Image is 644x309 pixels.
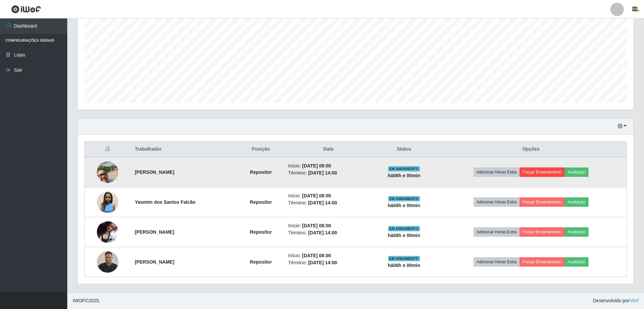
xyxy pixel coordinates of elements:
strong: Repositor [250,169,272,175]
span: © 2025 . [73,297,100,304]
span: Desenvolvido por [593,297,639,304]
button: Adicionar Horas Extra [473,257,520,267]
span: EM ANDAMENTO [388,226,420,231]
button: Forçar Encerramento [520,167,565,177]
strong: Repositor [250,199,272,205]
strong: [PERSON_NAME] [135,259,174,265]
li: Início: [288,252,369,259]
a: iWof [629,298,639,303]
strong: há 06 h e 00 min [388,173,420,178]
time: [DATE] 14:00 [308,230,337,235]
strong: Repositor [250,229,272,235]
time: [DATE] 14:00 [308,200,337,205]
time: [DATE] 08:00 [302,193,331,198]
span: EM ANDAMENTO [388,196,420,201]
button: Avaliação [565,257,589,267]
button: Forçar Encerramento [520,227,565,237]
strong: Repositor [250,259,272,265]
th: Status [373,142,435,157]
time: [DATE] 08:00 [302,253,331,258]
time: [DATE] 08:00 [302,223,331,228]
strong: há 06 h e 00 min [388,233,420,238]
strong: Yasmim dos Santos Falcão [135,199,196,205]
button: Adicionar Horas Extra [473,167,520,177]
li: Término: [288,229,369,236]
img: 1751205248263.jpeg [97,191,118,213]
th: Trabalhador [131,142,237,157]
li: Término: [288,169,369,177]
button: Forçar Encerramento [520,257,565,267]
li: Início: [288,162,369,169]
th: Opções [435,142,627,157]
img: 1757352039197.jpeg [97,221,118,243]
img: 1744982443257.jpeg [97,153,118,191]
button: Avaliação [565,227,589,237]
th: Data [284,142,373,157]
li: Início: [288,222,369,229]
span: EM ANDAMENTO [388,256,420,261]
th: Posição [237,142,284,157]
time: [DATE] 14:00 [308,170,337,176]
li: Término: [288,199,369,206]
strong: há 06 h e 00 min [388,203,420,208]
li: Início: [288,192,369,199]
img: CoreUI Logo [11,5,41,13]
strong: há 06 h e 00 min [388,263,420,268]
button: Avaliação [565,197,589,207]
img: 1758478385763.jpeg [97,247,118,276]
button: Avaliação [565,167,589,177]
button: Forçar Encerramento [520,197,565,207]
li: Término: [288,259,369,266]
span: EM ANDAMENTO [388,166,420,171]
strong: [PERSON_NAME] [135,229,174,235]
button: Adicionar Horas Extra [473,227,520,237]
strong: [PERSON_NAME] [135,169,174,175]
time: [DATE] 14:00 [308,260,337,265]
time: [DATE] 08:00 [302,163,331,168]
span: IWOF [73,298,85,303]
button: Adicionar Horas Extra [473,197,520,207]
